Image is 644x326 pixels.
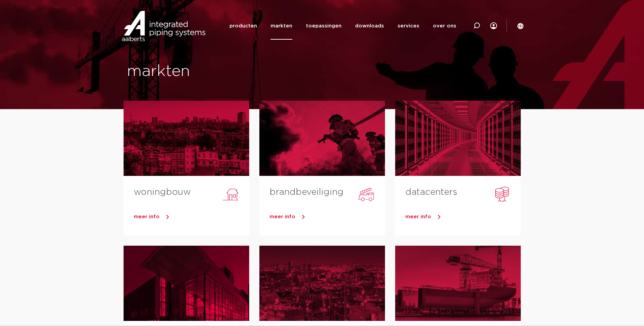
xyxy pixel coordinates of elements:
span: meer info [270,214,295,219]
a: datacenters [405,188,457,197]
a: markten [271,12,292,40]
span: meer info [134,214,160,219]
span: meer info [405,214,431,219]
a: meer info [270,212,385,222]
a: brandbeveiliging [270,188,344,197]
a: meer info [405,212,521,222]
a: meer info [134,212,249,222]
a: over ons [433,12,456,40]
a: services [398,12,419,40]
a: toepassingen [306,12,342,40]
a: downloads [355,12,384,40]
div: my IPS [490,12,497,40]
a: woningbouw [134,188,191,197]
a: producten [229,12,257,40]
h1: markten [127,61,319,82]
nav: Menu [229,12,456,40]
